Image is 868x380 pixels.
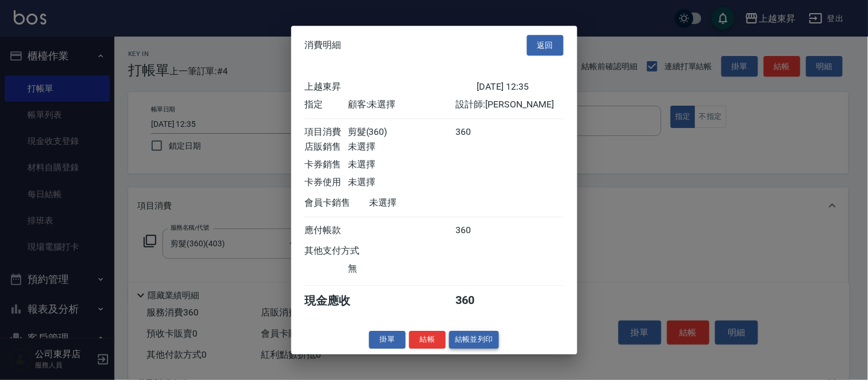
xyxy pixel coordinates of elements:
[477,81,564,93] div: [DATE] 12:35
[305,177,348,189] div: 卡券使用
[527,35,564,56] button: 返回
[455,293,498,309] div: 360
[305,197,370,209] div: 會員卡銷售
[370,197,477,209] div: 未選擇
[449,331,499,349] button: 結帳並列印
[455,126,498,138] div: 360
[305,159,348,171] div: 卡券銷售
[348,177,455,189] div: 未選擇
[455,225,498,237] div: 360
[305,126,348,138] div: 項目消費
[305,225,348,237] div: 應付帳款
[348,263,455,275] div: 無
[305,293,370,309] div: 現金應收
[305,99,348,111] div: 指定
[305,141,348,153] div: 店販銷售
[348,99,455,111] div: 顧客: 未選擇
[348,126,455,138] div: 剪髮(360)
[369,331,406,349] button: 掛單
[455,99,563,111] div: 設計師: [PERSON_NAME]
[305,81,477,93] div: 上越東昇
[305,245,391,257] div: 其他支付方式
[305,39,342,51] span: 消費明細
[348,141,455,153] div: 未選擇
[348,159,455,171] div: 未選擇
[409,331,446,349] button: 結帳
